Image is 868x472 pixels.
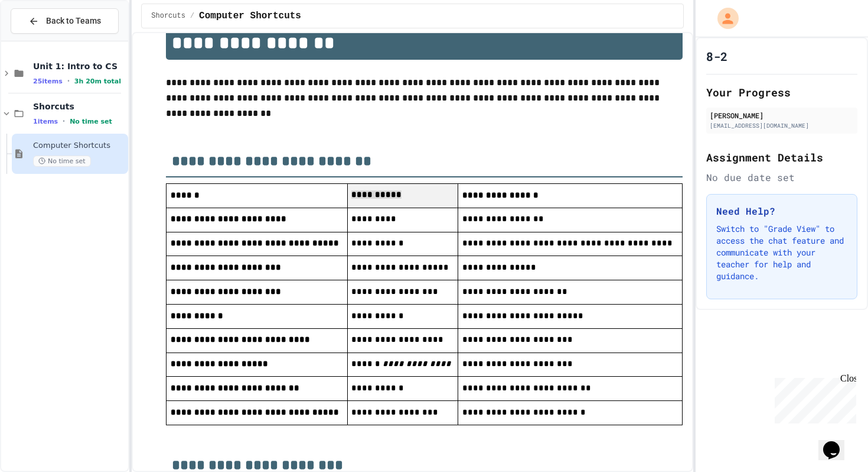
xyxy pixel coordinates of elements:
button: Back to Teams [11,8,119,34]
iframe: chat widget [770,373,856,423]
div: [PERSON_NAME] [710,110,854,121]
h2: Your Progress [706,84,857,101]
h1: 8-2 [706,48,727,64]
iframe: chat widget [818,425,856,460]
span: No time set [33,156,91,167]
div: [EMAIL_ADDRESS][DOMAIN_NAME] [710,121,854,130]
span: Back to Teams [46,15,101,27]
span: 25 items [33,77,63,85]
span: / [190,11,194,21]
span: Shorcuts [151,11,185,21]
span: Shorcuts [33,101,126,112]
span: 1 items [33,118,58,125]
span: 3h 20m total [74,77,121,85]
span: Unit 1: Intro to CS [33,61,126,72]
span: Computer Shortcuts [33,141,126,151]
span: • [67,76,70,86]
span: • [63,117,65,126]
div: No due date set [706,170,857,185]
h2: Assignment Details [706,149,857,166]
div: Chat with us now!Close [5,5,81,75]
span: Computer Shortcuts [199,9,301,23]
h3: Need Help? [716,204,847,218]
div: My Account [705,5,742,32]
p: Switch to "Grade View" to access the chat feature and communicate with your teacher for help and ... [716,223,847,282]
span: No time set [70,118,112,125]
